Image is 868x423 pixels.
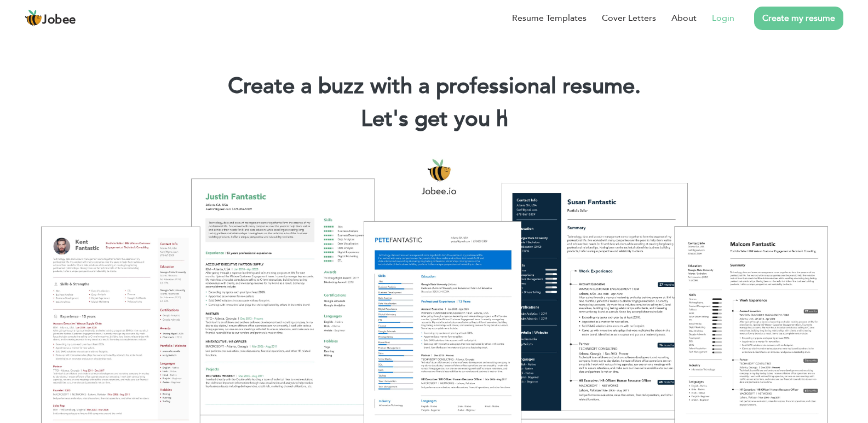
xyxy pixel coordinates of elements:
a: Create my resume [754,7,843,30]
span: get you h [415,104,508,134]
h2: Let's [16,105,852,134]
h1: Create a buzz with a professional resume. [16,72,852,101]
a: Jobee [25,9,76,27]
a: About [671,11,697,25]
a: Login [712,11,734,25]
img: jobee.io [25,9,42,27]
a: Resume Templates [512,11,587,25]
span: | [503,104,508,134]
a: Cover Letters [602,11,656,25]
span: Jobee [42,14,76,26]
